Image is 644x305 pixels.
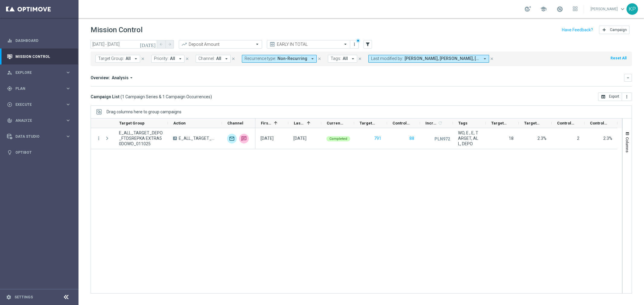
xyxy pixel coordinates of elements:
span: Explore [15,71,65,74]
span: 1 Campaign Series & 1 Campaign Occurrences [122,94,210,99]
span: Non-Recurring [277,56,307,61]
i: arrow_drop_down [482,56,488,61]
button: Last modified by: [PERSON_NAME], [PERSON_NAME], [PERSON_NAME] arrow_drop_down [368,55,489,63]
div: Row Groups [107,109,181,114]
span: All [216,56,221,61]
i: [DATE] [140,42,156,47]
i: settings [6,294,11,300]
button: person_search Explore keyboard_arrow_right [7,70,71,75]
button: lightbulb Optibot [7,150,71,155]
button: arrow_back [157,40,165,49]
h3: Overview: [91,75,110,80]
span: Targeted Responders [491,121,508,125]
span: All [343,56,348,61]
button: close [317,55,322,62]
span: E_ALL_TARGET_DEPO_FTDSREPKA EXTRA50DOWO_011025 [119,130,163,146]
i: arrow_drop_down [350,56,356,61]
img: Optimail [227,134,237,143]
i: close [358,57,362,61]
i: gps_fixed [7,86,12,91]
span: Channel: [198,56,215,61]
span: ) [210,94,212,99]
button: arrow_forward [165,40,174,49]
span: Targeted Customers [360,121,377,125]
div: play_circle_outline Execute keyboard_arrow_right [7,102,71,107]
span: Target Group: [98,56,124,61]
i: keyboard_arrow_right [65,134,71,139]
i: close [490,57,494,61]
button: Target Group: All arrow_drop_down [95,55,140,63]
span: 2.3% [537,136,546,141]
button: 88 [409,135,415,142]
div: Mission Control [7,49,71,64]
colored-tag: Completed [326,136,350,141]
span: Priority: [154,56,168,61]
button: close [357,55,363,62]
p: PLN972 [434,136,450,142]
i: keyboard_arrow_right [65,102,71,107]
span: Targeted Response Rate [524,121,541,125]
div: Press SPACE to select this row. [91,128,255,149]
span: Tags [458,121,467,125]
i: close [317,57,322,61]
div: 01 Oct 2025, Wednesday [261,136,274,141]
span: Control Customers [392,121,410,125]
i: more_vert [624,94,629,99]
div: KP [626,3,638,15]
i: arrow_back [159,42,163,46]
i: arrow_drop_down [178,56,183,61]
h3: Campaign List [91,94,212,99]
i: equalizer [7,38,12,43]
div: SMS [239,134,249,143]
div: Analyze [7,118,65,123]
i: arrow_drop_down [129,75,134,80]
span: Last modified by: [371,56,403,61]
i: close [231,57,235,61]
button: Channel: All arrow_drop_down [196,55,231,63]
button: more_vert [96,136,101,141]
div: Execute [7,102,65,107]
i: close [141,57,145,61]
span: Target Group [119,121,145,125]
i: arrow_drop_down [133,56,139,61]
i: play_circle_outline [7,102,12,107]
a: Mission Control [15,49,71,64]
button: equalizer Dashboard [7,38,71,43]
a: [PERSON_NAME]keyboard_arrow_down [590,5,626,14]
span: Control Responders [557,121,574,125]
span: Plan [15,87,65,90]
button: Mission Control [7,54,71,59]
i: close [185,57,189,61]
span: WO, E , E, TARGET, ALL, DEPO [458,130,481,146]
div: track_changes Analyze keyboard_arrow_right [7,118,71,123]
ng-select: Deposit Amount [179,40,262,49]
span: Calculate column [437,120,443,126]
button: close [489,55,495,62]
div: Data Studio [7,134,65,139]
input: Select date range [91,40,157,49]
span: Analysis [112,75,129,80]
span: Andzelika Binek Krystian Potoczny Tomasz Kowalczyk [405,56,480,61]
i: arrow_drop_down [224,56,229,61]
button: open_in_browser Export [598,93,622,101]
button: close [140,55,146,62]
span: Current Status [327,121,344,125]
span: 18 [509,136,514,141]
span: All [126,56,131,61]
span: Last in Range [294,121,304,125]
span: All [170,56,175,61]
div: Explore [7,70,65,75]
i: open_in_browser [601,94,606,99]
i: trending_up [181,41,187,47]
span: school [540,6,547,12]
span: Columns [625,137,630,152]
i: person_search [7,70,12,75]
i: keyboard_arrow_right [65,70,71,75]
button: gps_fixed Plan keyboard_arrow_right [7,86,71,91]
ng-select: EARLY IN TOTAL [267,40,350,49]
i: more_vert [352,42,357,47]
